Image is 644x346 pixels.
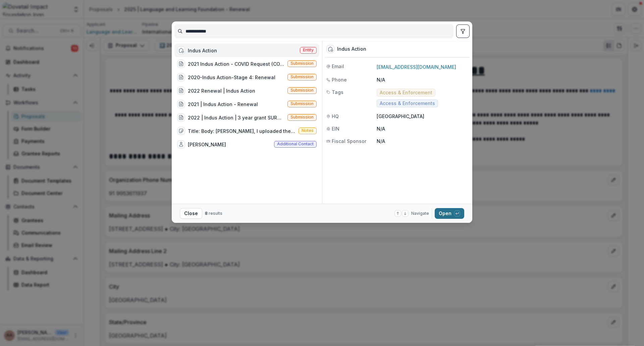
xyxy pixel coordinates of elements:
[188,101,258,108] div: 2021 | Indus Action - Renewal
[290,88,314,93] span: Submission
[188,114,285,121] div: 2022 | Indus Action | 3 year grant SURGE | Year 1
[456,24,470,38] button: toggle filters
[188,141,226,148] div: [PERSON_NAME]
[377,138,468,145] p: N/A
[377,76,468,83] p: N/A
[332,113,339,120] span: HQ
[188,87,255,94] div: 2022 Renewal | Indus Action
[290,101,314,106] span: Submission
[180,208,202,219] button: Close
[332,89,343,96] span: Tags
[209,211,222,216] span: results
[435,208,464,219] button: Open
[332,76,347,83] span: Phone
[290,115,314,119] span: Submission
[377,113,468,120] p: [GEOGRAPHIC_DATA]
[205,211,208,216] span: 8
[303,48,314,52] span: Entity
[188,128,296,135] div: Title: Body: [PERSON_NAME], I uploaded the $15K award letter and documentation from [PERSON_NAME]...
[380,101,435,106] span: Access & Enforcements
[377,64,456,70] a: [EMAIL_ADDRESS][DOMAIN_NAME]
[377,125,468,132] p: N/A
[290,75,314,79] span: Submission
[380,90,432,96] span: Access & Enforcement
[188,47,217,54] div: Indus Action
[411,210,429,216] span: Navigate
[290,61,314,66] span: Submission
[188,60,285,67] div: 2021 Indus Action - COVID Request (COVID Relief Grant)
[302,128,314,133] span: Notes
[332,125,339,132] span: EIN
[188,74,275,81] div: 2020-Indus Action-Stage 4: Renewal
[332,63,344,70] span: Email
[332,138,366,145] span: Fiscal Sponsor
[277,142,314,146] span: Additional contact
[337,46,366,52] div: Indus Action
